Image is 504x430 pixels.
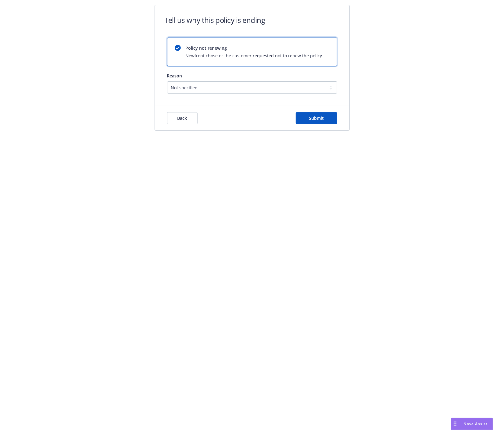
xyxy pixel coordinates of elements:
[186,45,323,51] span: Policy not renewing
[309,115,324,121] span: Submit
[165,15,265,25] h1: Tell us why this policy is ending
[451,418,459,430] div: Drag to move
[177,115,187,121] span: Back
[167,112,198,124] button: Back
[167,73,182,79] span: Reason
[186,52,323,59] span: Newfront chose or the customer requested not to renew the policy.
[464,421,488,426] span: Nova Assist
[296,112,337,124] button: Submit
[451,418,493,430] button: Nova Assist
